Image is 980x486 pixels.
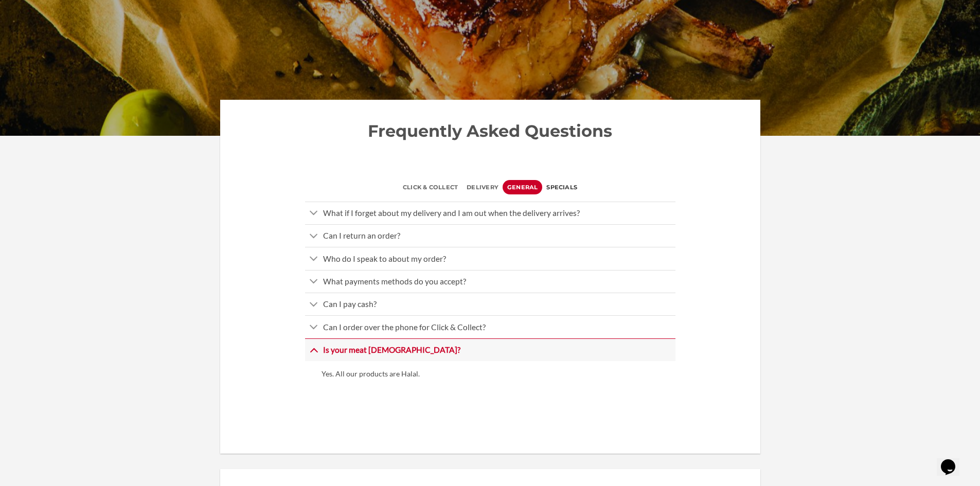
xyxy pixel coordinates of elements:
span: General [507,180,538,194]
span: What if I forget about my delivery and I am out when the delivery arrives? [323,208,580,218]
p: Yes. All our products are Halal. [322,368,658,380]
span: Can I order over the phone for Click & Collect? [323,322,486,332]
span: Is your meat [DEMOGRAPHIC_DATA]? [323,345,460,354]
span: Delivery [467,180,498,194]
a: Toggle Is your meat [DEMOGRAPHIC_DATA]? [305,338,675,361]
a: Toggle Can I pay cash? [305,293,675,315]
iframe: chat widget [937,445,970,476]
a: Toggle Who do I speak to about my order? [305,247,675,269]
a: Toggle Can I return an order? [305,224,675,247]
a: Toggle What payments methods do you accept? [305,270,675,293]
span: Can I pay cash? [323,299,377,309]
button: Toggle [305,204,323,224]
div: Toggle Is your meat [DEMOGRAPHIC_DATA]? [305,361,675,397]
button: Toggle [305,296,323,315]
a: Toggle What if I forget about my delivery and I am out when the delivery arrives? [305,202,675,224]
span: Who do I speak to about my order? [323,254,446,263]
button: Toggle [305,227,323,247]
h2: Frequently Asked Questions [241,120,740,142]
button: Toggle [305,273,323,292]
button: Toggle [305,340,323,359]
span: Click & Collect [403,180,458,194]
button: Toggle [305,318,323,338]
span: What payments methods do you accept? [323,277,466,286]
span: specials [546,180,577,194]
span: Can I return an order? [323,231,400,240]
a: Toggle Can I order over the phone for Click & Collect? [305,315,675,338]
button: Toggle [305,250,323,269]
